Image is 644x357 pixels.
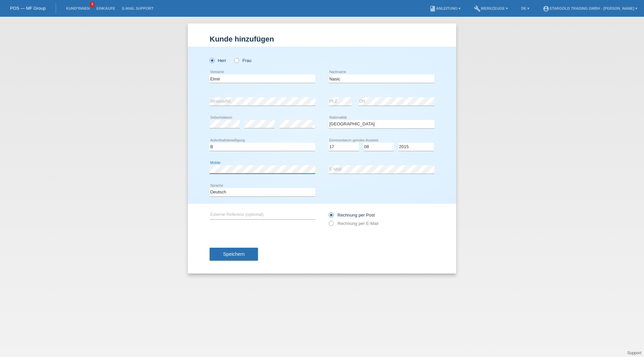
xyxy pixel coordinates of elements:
[210,248,258,260] button: Speichern
[471,6,511,10] a: buildWerkzeuge ▾
[10,6,46,11] a: POS — MF Group
[543,5,549,12] i: account_circle
[329,221,378,226] label: Rechnung per E-Mail
[210,58,214,62] input: Herr
[426,6,464,10] a: bookAnleitung ▾
[90,2,95,7] span: 9
[474,5,481,12] i: build
[223,251,245,257] span: Speichern
[234,58,238,62] input: Frau
[329,221,333,229] input: Rechnung per E-Mail
[119,6,157,10] a: E-Mail Support
[518,6,533,10] a: DE ▾
[93,6,118,10] a: Einkäufe
[210,35,434,43] h1: Kunde hinzufügen
[234,58,251,63] label: Frau
[63,6,93,10] a: Kund*innen
[627,351,641,355] a: Support
[429,5,436,12] i: book
[210,58,226,63] label: Herr
[329,213,333,221] input: Rechnung per Post
[539,6,641,10] a: account_circleStargold Trading GmbH - [PERSON_NAME] ▾
[329,213,375,218] label: Rechnung per Post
